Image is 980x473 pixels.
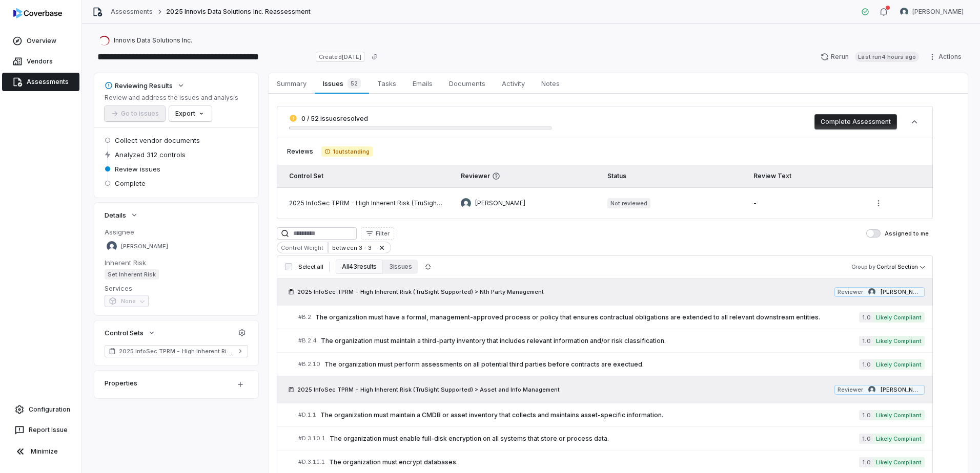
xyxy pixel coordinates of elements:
span: Likely Compliant [873,457,925,467]
span: 2025 InfoSec TPRM - High Inherent Risk (TruSight Supported) > Nth Party Management [297,288,544,296]
a: #B.2.4The organization must maintain a third-party inventory that includes relevant information a... [298,329,925,352]
div: between 3 - 3 [328,242,391,253]
span: Analyzed 312 controls [115,150,186,159]
span: Set Inherent Risk [105,269,159,279]
button: Details [101,206,141,224]
span: 1.0 [859,434,872,444]
span: Group by [851,263,875,270]
span: Not reviewed [607,198,650,208]
button: Reviewing Results [101,76,188,95]
a: #B.2.10The organization must perform assessments on all potential third parties before contracts ... [298,353,925,376]
img: logo-D7KZi-bG.svg [13,8,62,18]
div: Control Weight [277,242,328,253]
span: Control Set [289,172,323,180]
span: Innovis Data Solutions Inc. [114,36,192,45]
button: All 43 results [336,260,383,274]
span: 1 outstanding [321,146,373,157]
span: Likely Compliant [873,336,925,346]
span: 2025 InfoSec TPRM - High Inherent Risk (TruSight Supported) [119,347,234,355]
span: 1.0 [859,410,872,420]
img: Curtis Nohl avatar [868,386,875,393]
span: The organization must enable full-disk encryption on all systems that store or process data. [330,435,859,443]
span: Reviewer [838,386,863,394]
a: #B.2The organization must have a formal, management-approved process or policy that ensures contr... [298,306,925,329]
button: Report Issue [4,421,77,439]
button: Minimize [4,441,77,462]
span: Likely Compliant [873,434,925,444]
span: 1.0 [859,312,872,322]
button: https://innovis.com/Innovis Data Solutions Inc. [96,31,195,50]
span: 0 / 52 issues resolved [301,115,368,122]
span: Collect vendor documents [115,136,200,145]
span: Filter [376,230,390,238]
span: Likely Compliant [873,359,925,370]
span: Likely Compliant [873,410,925,420]
span: The organization must maintain a third-party inventory that includes relevant information and/or ... [321,337,859,345]
span: [PERSON_NAME] [912,8,964,16]
img: Curtis Nohl avatar [900,8,908,16]
a: #D.3.10.1The organization must enable full-disk encryption on all systems that store or process d... [298,427,925,450]
button: Assigned to me [866,229,881,238]
button: Copy link [365,48,384,66]
span: Summary [273,77,311,90]
span: 1.0 [859,336,872,346]
span: Reviewer [461,172,591,180]
button: Curtis Nohl avatar[PERSON_NAME] [894,4,970,19]
dt: Inherent Risk [105,258,248,267]
div: 2025 InfoSec TPRM - High Inherent Risk (TruSight Supported) [289,199,444,207]
button: RerunLast run4 hours ago [814,49,925,64]
button: Export [169,106,212,121]
input: Select all [285,263,292,270]
span: Details [105,210,126,220]
span: Reviewer [838,288,863,296]
span: [PERSON_NAME] [881,386,922,394]
span: Control Sets [105,328,144,337]
span: # D.3.11.1 [298,458,325,466]
span: Activity [498,77,529,90]
div: Reviewing Results [105,81,173,90]
a: Assessments [111,8,153,16]
p: Review and address the issues and analysis [105,94,238,102]
span: # D.3.10.1 [298,435,325,442]
span: Select all [298,263,323,271]
span: 2025 Innovis Data Solutions Inc. Reassessment [166,8,311,16]
span: The organization must have a formal, management-approved process or policy that ensures contractu... [315,313,859,321]
dt: Assignee [105,227,248,236]
img: Bridget Seagraves avatar [107,241,117,251]
span: Last run 4 hours ago [855,52,919,62]
span: [PERSON_NAME] [881,288,922,296]
span: Notes [537,77,564,90]
span: # B.2.4 [298,337,317,345]
span: 1.0 [859,359,872,370]
a: Overview [2,32,79,50]
button: Complete Assessment [814,114,897,130]
span: 2025 InfoSec TPRM - High Inherent Risk (TruSight Supported) > Asset and Info Management [297,385,560,394]
span: Created [DATE] [316,52,364,62]
label: Assigned to me [866,229,929,238]
button: Actions [925,49,968,64]
span: Status [607,172,626,180]
span: Tasks [373,77,400,90]
img: Curtis Nohl avatar [461,198,471,208]
span: [PERSON_NAME] [121,243,168,250]
button: Control Sets [101,324,159,342]
div: - [753,199,854,207]
span: Review Text [753,172,791,180]
span: 1.0 [859,457,872,467]
span: Reviews [287,147,313,156]
button: Filter [361,227,394,240]
span: Issues [319,76,364,91]
dt: Services [105,284,248,293]
span: [PERSON_NAME] [475,199,525,207]
a: Assessments [2,73,79,91]
span: 52 [348,78,361,89]
span: Review issues [115,164,160,174]
span: Emails [409,77,437,90]
a: Vendors [2,52,79,71]
span: The organization must encrypt databases. [329,458,859,466]
span: # B.2.10 [298,360,320,368]
span: The organization must perform assessments on all potential third parties before contracts are exe... [324,360,859,369]
span: Complete [115,179,146,188]
a: #D.1.1The organization must maintain a CMDB or asset inventory that collects and maintains asset-... [298,403,925,426]
span: # B.2 [298,313,311,321]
